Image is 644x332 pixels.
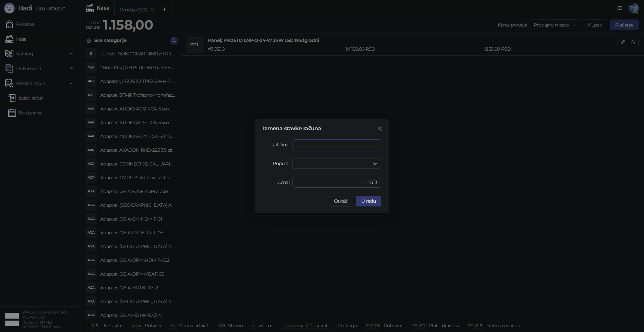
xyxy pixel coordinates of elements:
input: Cena [297,177,366,187]
button: U redu [356,196,381,206]
span: close [377,126,382,131]
label: Popust [273,158,292,169]
label: Količina [271,139,292,150]
input: Popust [297,158,372,169]
span: U redu [361,198,376,204]
div: Izmena stavke računa [263,126,381,131]
span: Otkaži [334,198,348,204]
button: Otkaži [329,196,353,206]
button: Close [374,123,385,134]
label: Cena [277,177,292,188]
span: Zatvori [374,126,385,131]
input: Količina [293,140,381,150]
